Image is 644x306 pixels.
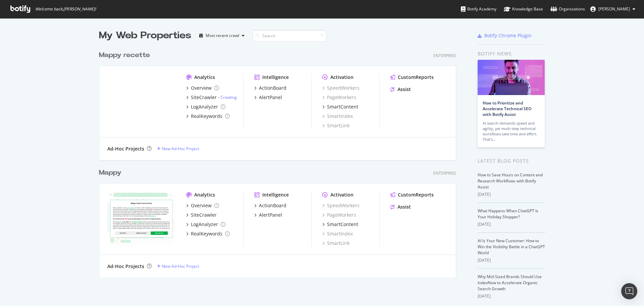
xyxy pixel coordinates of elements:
div: Mappy recette [99,50,150,60]
button: Most recent crawl [197,30,247,41]
div: Open Intercom Messenger [621,283,637,299]
a: SmartContent [322,103,358,110]
div: Assist [397,204,411,210]
div: Enterprise [433,170,456,176]
div: Latest Blog Posts [478,157,545,165]
a: SmartIndex [322,113,353,120]
a: AlertPanel [254,212,282,218]
div: ActionBoard [259,202,286,209]
div: New Ad-Hoc Project [162,146,199,151]
a: Overview [186,85,219,91]
a: SpeedWorkers [322,202,360,209]
a: CustomReports [390,191,434,198]
a: What Happens When ChatGPT Is Your Holiday Shopper? [478,208,538,220]
a: ActionBoard [254,202,286,209]
div: [DATE] [478,293,545,299]
a: CustomReports [390,74,434,81]
a: How to Prioritize and Accelerate Technical SEO with Botify Assist [483,100,531,117]
div: Analytics [194,74,215,81]
div: Botify news [478,50,545,57]
a: Mappy [99,168,124,178]
a: Mappy recette [99,50,153,60]
a: SmartLink [322,122,350,129]
span: Laetitia Torrelli [598,6,630,12]
a: Why Mid-Sized Brands Should Use IndexNow to Accelerate Organic Search Growth [478,274,542,292]
div: My Web Properties [99,29,191,42]
div: [DATE] [478,191,545,198]
a: SmartIndex [322,230,353,237]
div: grid [99,42,462,277]
div: Overview [191,85,212,91]
div: Ad-Hoc Projects [107,145,144,152]
div: Organizations [550,6,585,12]
div: [DATE] [478,221,545,227]
div: RealKeywords [191,230,222,237]
div: Mappy [99,168,121,178]
a: How to Save Hours on Content and Research Workflows with Botify Assist [478,172,543,190]
a: AI Is Your New Customer: How to Win the Visibility Battle in a ChatGPT World [478,238,545,256]
a: SpeedWorkers [322,85,360,91]
div: AlertPanel [259,94,282,101]
div: [DATE] [478,257,545,263]
div: Activation [330,74,354,81]
img: How to Prioritize and Accelerate Technical SEO with Botify Assist [478,60,545,95]
a: LogAnalyzer [186,221,225,228]
img: fr.mappy.com [107,191,175,246]
div: Botify Academy [461,6,496,12]
a: SiteCrawler- Crawling [186,94,237,101]
a: Overview [186,202,219,209]
div: Overview [191,202,212,209]
div: SiteCrawler [191,94,217,101]
a: PageWorkers [322,94,356,101]
div: Ad-Hoc Projects [107,263,144,270]
div: ActionBoard [259,85,286,91]
div: RealKeywords [191,113,222,120]
div: Assist [397,86,411,93]
input: Search [253,30,326,42]
div: New Ad-Hoc Project [162,263,199,269]
div: Most recent crawl [206,34,239,38]
div: CustomReports [398,191,434,198]
a: PageWorkers [322,212,356,218]
a: SmartLink [322,240,350,247]
div: CustomReports [398,74,434,81]
div: Knowledge Base [504,6,543,12]
a: RealKeywords [186,230,230,237]
div: Analytics [194,191,215,198]
div: LogAnalyzer [191,103,218,110]
a: New Ad-Hoc Project [157,263,199,269]
a: Assist [390,86,411,93]
div: Activation [330,191,354,198]
div: Botify Chrome Plugin [484,32,532,39]
div: LogAnalyzer [191,221,218,228]
a: Crawling [220,94,237,100]
a: ActionBoard [254,85,286,91]
a: AlertPanel [254,94,282,101]
a: SiteCrawler [186,212,217,218]
div: SiteCrawler [191,212,217,218]
div: AlertPanel [259,212,282,218]
a: Assist [390,204,411,210]
a: RealKeywords [186,113,230,120]
a: LogAnalyzer [186,103,225,110]
div: - [218,94,237,100]
div: Enterprise [433,53,456,58]
button: [PERSON_NAME] [585,4,641,14]
div: Intelligence [262,191,289,198]
div: Intelligence [262,74,289,81]
div: SmartContent [327,103,358,110]
a: Botify Chrome Plugin [478,32,532,39]
a: New Ad-Hoc Project [157,146,199,151]
div: SmartContent [327,221,358,228]
a: SmartContent [322,221,358,228]
div: AI search demands speed and agility, yet multi-step technical workflows take time and effort. Tha... [483,121,540,142]
span: Welcome back, [PERSON_NAME] ! [35,6,96,12]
